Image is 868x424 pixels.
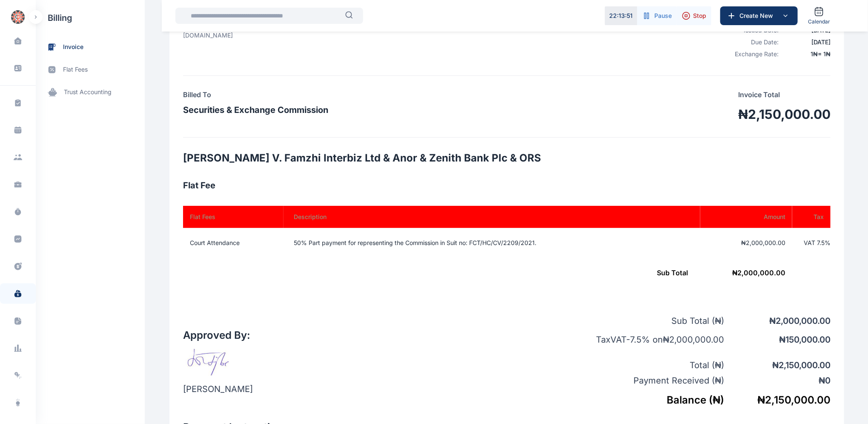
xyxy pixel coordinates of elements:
[637,6,677,25] button: Pause
[575,315,724,327] p: Sub Total ( ₦ )
[610,12,633,20] p: 22 : 13 : 51
[724,315,831,327] p: ₦ 2,000,000.00
[677,6,711,25] button: Stop
[183,179,831,192] h3: Flat Fee
[183,31,343,40] p: [DOMAIN_NAME]
[724,38,779,46] div: Due Date:
[724,50,779,58] div: Exchange Rate:
[183,349,238,376] img: signature
[63,65,88,74] span: flat fees
[63,43,83,52] span: invoice
[700,228,792,258] td: ₦2,000,000.00
[284,228,700,258] td: 50% Part payment for representing the Commission in Suit no: FCT/HC/CV/2209/2021.
[575,334,724,346] p: Tax VAT - 7.5 % on ₦ 2,000,000.00
[724,393,831,407] h5: ₦ 2,150,000.00
[805,3,834,29] a: Calendar
[700,206,792,228] th: Amount
[784,38,831,46] div: [DATE]
[183,103,328,117] h3: Securities & Exchange Commission
[724,359,831,371] p: ₦ 2,150,000.00
[36,81,145,104] a: trust accounting
[64,88,112,97] span: trust accounting
[183,329,253,342] h2: Approved By:
[792,228,831,258] td: VAT 7.5 %
[575,375,724,387] p: Payment Received ( ₦ )
[183,89,328,100] h4: Billed To
[654,12,672,20] span: Pause
[183,206,284,228] th: Flat Fees
[738,107,831,122] h1: ₦2,150,000.00
[575,393,724,407] h5: Balance ( ₦ )
[284,206,700,228] th: Description
[736,12,780,20] span: Create New
[724,375,831,387] p: ₦ 0
[183,228,284,258] td: Court Attendance
[738,89,831,100] p: Invoice Total
[183,383,253,395] p: [PERSON_NAME]
[183,151,831,165] h2: [PERSON_NAME] V. Famzhi Interbiz Ltd & Anor & Zenith Bank Plc & ORS
[720,6,798,25] button: Create New
[808,18,830,25] span: Calendar
[575,359,724,371] p: Total ( ₦ )
[693,12,706,20] span: Stop
[792,206,831,228] th: Tax
[36,58,145,81] a: flat fees
[36,36,145,58] a: invoice
[724,334,831,346] p: ₦ 150,000.00
[657,268,688,277] span: Sub Total
[183,258,792,288] td: ₦ 2,000,000.00
[784,50,831,58] div: 1 ₦ = 1 ₦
